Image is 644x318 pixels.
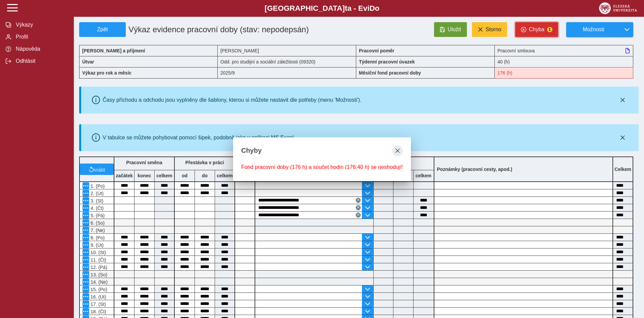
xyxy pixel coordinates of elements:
span: D [369,4,375,12]
div: Pracovní smlouva [495,45,633,56]
b: do [195,173,215,178]
button: Možnosti [566,22,621,37]
button: Menu [83,197,89,204]
b: [GEOGRAPHIC_DATA] a - Evi [20,4,624,13]
button: Menu [83,293,89,300]
span: 5. (Pá) [89,213,105,218]
span: 11. (Čt) [89,257,106,263]
button: Menu [83,212,89,219]
span: 7. (Ne) [89,228,105,233]
button: Menu [83,256,89,263]
b: celkem [215,173,234,178]
span: Chyby [241,147,262,154]
h1: Výkaz evidence pracovní doby (stav: nepodepsán) [126,22,312,37]
span: 2. (Út) [89,191,104,196]
span: Uložit [448,27,461,33]
span: Chyba [529,27,544,33]
div: V tabulce se můžete pohybovat pomocí šipek, podobně jako v aplikaci MS Excel. [103,135,295,141]
div: 40 (h) [495,56,633,67]
button: Uložit [434,22,467,37]
button: Menu [83,286,89,292]
span: Výkazy [14,22,68,28]
b: Celkem [614,167,631,172]
span: 16. (Út) [89,294,106,300]
b: celkem [414,173,434,178]
b: [PERSON_NAME] a příjmení [82,48,145,53]
b: konec [135,173,154,178]
b: Pracovní směna [126,160,162,165]
button: Menu [83,205,89,211]
div: Časy příchodu a odchodu jsou vyplněny dle šablony, kterou si můžete nastavit dle potřeby (menu 'M... [103,97,362,103]
button: close [392,145,403,156]
span: 18. (Čt) [89,309,106,314]
span: 1 [547,27,552,32]
button: Menu [83,278,89,285]
span: t [345,4,347,12]
b: Výkaz pro rok a měsíc [82,70,131,76]
b: Týdenní pracovní úvazek [359,59,415,64]
button: Menu [83,271,89,278]
span: Možnosti [572,27,615,33]
div: Odd. pro studijní a sociální záležitosti (09320) [218,56,356,67]
button: Chyba1 [515,22,558,37]
b: od [175,173,195,178]
button: Menu [83,190,89,196]
span: Storno [486,27,501,33]
span: 10. (St) [89,250,106,255]
img: logo_web_su.png [599,2,637,14]
span: 9. (Út) [89,242,104,248]
button: vrátit [80,164,114,175]
div: Fond pracovní doby (176 h) a součet hodin (176:40 h) se neshodují! [241,164,403,170]
span: 6. (So) [89,220,105,226]
button: Menu [83,301,89,307]
span: Profil [14,34,68,40]
b: Poznámky (pracovní cesty, apod.) [434,167,515,172]
button: Menu [83,219,89,226]
span: Odhlásit [14,58,68,64]
span: o [375,4,380,12]
button: Menu [83,249,89,256]
button: Menu [83,264,89,270]
button: Menu [83,308,89,315]
span: 13. (So) [89,272,107,277]
span: 14. (Ne) [89,279,108,285]
b: celkem [155,173,174,178]
span: 4. (Čt) [89,206,104,211]
button: Menu [83,241,89,248]
button: Menu [83,182,89,189]
span: 1. (Po) [89,183,105,189]
span: Zpět [82,27,123,33]
button: Zpět [79,22,126,37]
div: [PERSON_NAME] [218,45,356,56]
b: Pracovní poměr [359,48,394,53]
button: Menu [83,234,89,241]
b: Útvar [82,59,94,64]
span: 12. (Pá) [89,265,107,270]
b: Měsíční fond pracovní doby [359,70,421,76]
span: 15. (Po) [89,287,107,292]
button: Menu [83,227,89,233]
span: 8. (Po) [89,235,105,240]
span: 17. (St) [89,302,106,307]
span: vrátit [94,167,105,172]
button: Storno [472,22,507,37]
div: 2025/9 [218,67,356,79]
div: Fond pracovní doby (176 h) a součet hodin (176:40 h) se neshodují! [495,67,633,79]
span: Nápověda [14,46,68,52]
b: začátek [114,173,134,178]
span: 3. (St) [89,198,103,203]
b: Přestávka v práci [185,160,224,165]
